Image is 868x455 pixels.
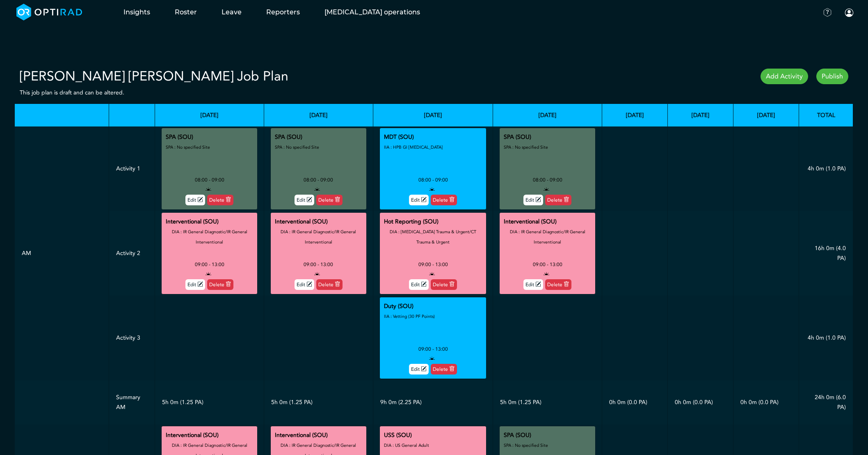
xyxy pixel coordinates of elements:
[275,430,328,440] div: Interventional (SOU)
[418,260,448,269] div: 09:00 - 13:00
[166,430,219,440] div: Interventional (SOU)
[493,380,602,425] td: 5h 0m (1.25 PA)
[109,296,155,380] td: Activity 3
[264,104,373,126] th: [DATE]
[204,186,213,193] i: open to allocation
[384,217,439,227] div: Hot Reporting (SOU)
[510,229,585,245] small: DIA : IR General Diagnostic/IR General Interventional
[155,380,264,425] td: 5h 0m (1.25 PA)
[373,104,493,126] th: [DATE]
[799,126,853,211] td: 4h 0m (1.0 PA)
[304,175,333,185] div: 08:00 - 09:00
[493,104,602,126] th: [DATE]
[418,344,448,354] div: 09:00 - 13:00
[533,175,562,185] div: 08:00 - 09:00
[799,380,853,425] td: 24h 0m (6.0 PA)
[195,260,224,269] div: 09:00 - 13:00
[384,144,443,150] small: IIA : HPB GI [MEDICAL_DATA]
[109,126,155,211] td: Activity 1
[16,4,82,21] img: brand-opti-rad-logos-blue-and-white-d2f68631ba2948856bd03f2d395fb146ddc8fb01b4b6e9315ea85fa773367...
[109,380,155,425] td: Summary AM
[384,132,414,142] div: MDT (SOU)
[166,144,210,150] small: SPA : No specified Site
[384,442,429,448] small: DIA : US General Adult
[542,186,551,193] i: open to allocation
[504,132,531,142] div: SPA (SOU)
[733,104,799,126] th: [DATE]
[109,211,155,296] td: Activity 2
[418,175,448,185] div: 08:00 - 09:00
[275,132,302,142] div: SPA (SOU)
[427,186,436,193] i: open to allocation
[542,270,551,278] i: open to allocation
[275,144,319,150] small: SPA : No specified Site
[195,175,224,185] div: 08:00 - 09:00
[373,380,493,425] td: 9h 0m (2.25 PA)
[20,89,124,97] small: This job plan is draft and can be altered.
[15,126,109,380] td: AM
[313,270,322,278] i: open to allocation
[384,301,413,311] div: Duty (SOU)
[504,442,548,448] small: SPA : No specified Site
[799,104,853,126] th: Total
[172,229,247,245] small: DIA : IR General Diagnostic/IR General Interventional
[275,217,328,227] div: Interventional (SOU)
[427,355,436,363] i: open to allocation
[166,217,219,227] div: Interventional (SOU)
[204,270,213,278] i: open to allocation
[799,296,853,380] td: 4h 0m (1.0 PA)
[602,104,668,126] th: [DATE]
[733,380,799,425] td: 0h 0m (0.0 PA)
[602,380,668,425] td: 0h 0m (0.0 PA)
[20,69,569,84] h2: [PERSON_NAME] [PERSON_NAME] Job Plan
[313,186,322,193] i: open to allocation
[281,229,356,245] small: DIA : IR General Diagnostic/IR General Interventional
[304,260,333,269] div: 09:00 - 13:00
[166,132,193,142] div: SPA (SOU)
[427,270,436,278] i: open to allocation
[390,229,476,245] small: DIA : [MEDICAL_DATA] Trauma & Urgent/CT Trauma & Urgent
[384,430,412,440] div: USS (SOU)
[155,104,264,126] th: [DATE]
[504,217,557,227] div: Interventional (SOU)
[504,144,548,150] small: SPA : No specified Site
[504,430,531,440] div: SPA (SOU)
[816,69,848,84] a: Publish
[668,380,733,425] td: 0h 0m (0.0 PA)
[264,380,373,425] td: 5h 0m (1.25 PA)
[761,69,808,84] a: Add Activity
[668,104,733,126] th: [DATE]
[384,313,435,319] small: IIA : Vetting (30 PF Points)
[799,211,853,296] td: 16h 0m (4.0 PA)
[533,260,562,269] div: 09:00 - 13:00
